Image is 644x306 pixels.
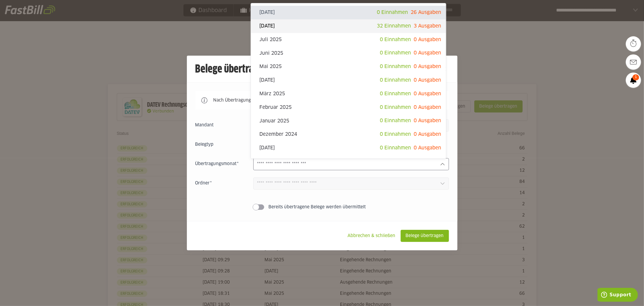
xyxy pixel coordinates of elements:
[414,24,441,28] span: 3 Ausgaben
[380,105,411,110] span: 0 Einnahmen
[343,230,401,242] sl-button: Abbrechen & schließen
[633,74,639,80] span: 1
[251,33,446,47] sl-option: Juli 2025
[380,37,411,42] span: 0 Einnahmen
[414,37,441,42] span: 0 Ausgaben
[411,10,441,15] span: 26 Ausgaben
[251,128,446,141] sl-option: Dezember 2024
[414,91,441,96] span: 0 Ausgaben
[251,114,446,128] sl-option: Januar 2025
[380,145,411,150] span: 0 Einnahmen
[380,91,411,96] span: 0 Einnahmen
[414,78,441,83] span: 0 Ausgaben
[251,73,446,87] sl-option: [DATE]
[251,19,446,33] sl-option: [DATE]
[251,6,446,19] sl-option: [DATE]
[380,78,411,83] span: 0 Einnahmen
[414,105,441,110] span: 0 Ausgaben
[380,118,411,123] span: 0 Einnahmen
[195,204,449,210] sl-switch: Bereits übertragene Belege werden übermittelt
[380,64,411,69] span: 0 Einnahmen
[401,230,449,242] sl-button: Belege übertragen
[380,132,411,137] span: 0 Einnahmen
[598,288,638,303] iframe: Öffnet ein Widget, in dem Sie weitere Informationen finden
[626,73,641,88] a: 1
[251,141,446,155] sl-option: [DATE]
[414,118,441,123] span: 0 Ausgaben
[251,101,446,114] sl-option: Februar 2025
[414,64,441,69] span: 0 Ausgaben
[251,60,446,73] sl-option: Mai 2025
[377,24,411,28] span: 32 Einnahmen
[380,50,411,55] span: 0 Einnahmen
[251,155,446,168] sl-option: Oktober 2024
[251,87,446,101] sl-option: März 2025
[414,50,441,55] span: 0 Ausgaben
[377,10,408,15] span: 0 Einnahmen
[251,46,446,60] sl-option: Juni 2025
[414,132,441,137] span: 0 Ausgaben
[414,145,441,150] span: 0 Ausgaben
